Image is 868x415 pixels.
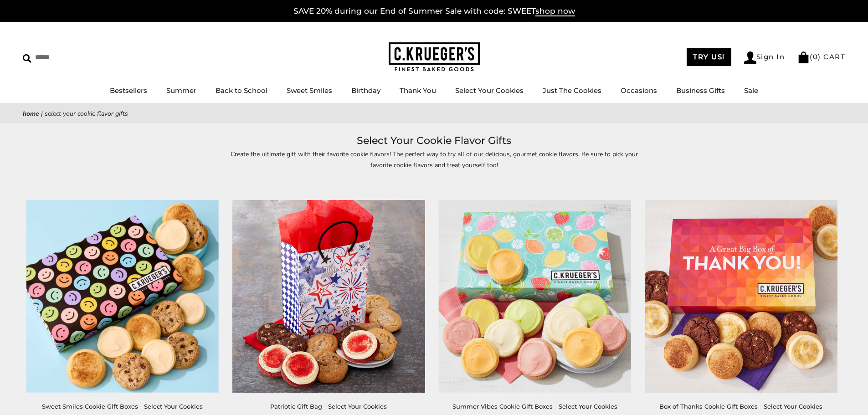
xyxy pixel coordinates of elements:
[687,48,731,66] a: TRY US!
[166,86,196,95] a: Summer
[26,200,219,392] img: Sweet Smiles Cookie Gift Boxes - Select Your Cookies
[797,51,810,63] img: Bag
[41,109,43,118] span: |
[287,86,332,95] a: Sweet Smiles
[23,50,131,64] input: Search
[659,403,822,410] a: Box of Thanks Cookie Gift Boxes - Select Your Cookies
[23,54,31,63] img: Search
[744,51,756,64] img: Account
[744,51,785,64] a: Sign In
[293,6,575,16] a: SAVE 20% during our End of Summer Sale with code: SWEETshop now
[744,86,758,95] a: Sale
[216,86,267,95] a: Back to School
[797,52,845,61] a: (0) CART
[23,109,39,118] a: Home
[676,86,725,95] a: Business Gifts
[36,133,832,149] h1: Select Your Cookie Flavor Gifts
[351,86,380,95] a: Birthday
[535,6,575,16] span: shop now
[452,403,617,410] a: Summer Vibes Cookie Gift Boxes - Select Your Cookies
[645,200,837,392] img: Box of Thanks Cookie Gift Boxes - Select Your Cookies
[270,403,387,410] a: Patriotic Gift Bag - Select Your Cookies
[400,86,436,95] a: Thank You
[225,149,644,170] p: Create the ultimate gift with their favorite cookie flavors! The perfect way to try all of our de...
[389,42,480,72] img: C.KRUEGER'S
[813,52,818,61] span: 0
[23,108,845,119] nav: breadcrumbs
[42,403,203,410] a: Sweet Smiles Cookie Gift Boxes - Select Your Cookies
[455,86,524,95] a: Select Your Cookies
[110,86,147,95] a: Bestsellers
[543,86,601,95] a: Just The Cookies
[621,86,657,95] a: Occasions
[439,200,631,392] img: Summer Vibes Cookie Gift Boxes - Select Your Cookies
[45,109,128,118] span: Select Your Cookie Flavor Gifts
[232,200,425,392] img: Patriotic Gift Bag - Select Your Cookies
